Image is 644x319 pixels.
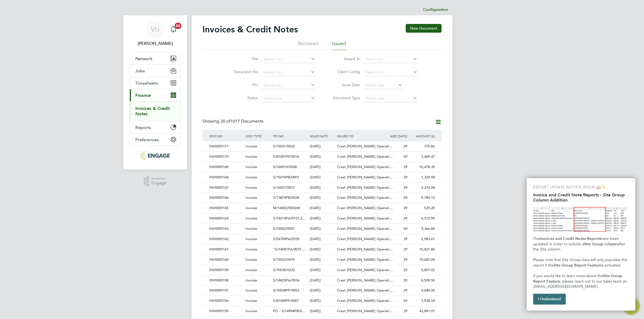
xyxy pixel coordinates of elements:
[533,258,628,268] span: Please note that Site Group data will only populate the report if the
[273,257,295,262] span: S/15023/0019
[262,69,315,76] input: Search for...
[404,154,407,159] span: 29
[273,288,299,293] span: S/10028PP/0053
[135,106,170,116] a: Invoices & Credit Notes
[262,95,315,102] input: Select one
[308,234,336,244] div: [DATE]
[135,56,152,61] span: Network
[273,247,305,252] span: "S/14981PA/0037…
[246,206,257,210] span: Invoice
[246,309,257,313] span: Invoice
[329,95,360,100] label: Document Type
[404,195,407,200] span: 29
[208,275,244,286] div: INV0005158
[308,224,336,234] div: [DATE]
[404,257,407,262] span: 29
[308,130,336,142] div: ISSUE DATE
[273,206,300,210] span: M/16002/000269
[337,268,393,272] span: Crest [PERSON_NAME] Operati…
[246,257,257,262] span: Invoice
[337,247,393,252] span: Crest [PERSON_NAME] Operati…
[409,152,436,162] div: 2,669.47
[404,247,407,252] span: 29
[130,40,181,47] span: Vicki Upson
[273,144,295,148] span: S/15031/0022
[329,56,360,61] label: Issued To
[404,309,407,313] span: 29
[308,193,336,203] div: [DATE]
[308,162,336,172] div: [DATE]
[273,165,297,169] span: S/160010/0028
[246,247,257,252] span: Invoice
[337,309,393,313] span: Crest [PERSON_NAME] Operati…
[208,306,244,316] div: INV0005155
[404,206,407,210] span: 29
[337,154,393,159] span: Crest [PERSON_NAME] Operati…
[527,178,635,311] div: Invoice and Credit Note Reports - Site Group Column Addition
[409,162,436,172] div: 10,478.35
[404,268,407,272] span: 29
[262,82,315,89] input: Search for...
[273,268,295,272] span: S/10030/0232
[409,306,436,316] div: 43,891.01
[246,237,257,241] span: Invoice
[404,278,407,283] span: 29
[337,226,393,231] span: Crest [PERSON_NAME] Operati…
[533,185,629,190] p: REPORT UPDATE NOTIFICATION 📖✨
[533,294,566,305] button: I Understand
[337,175,393,179] span: Crest [PERSON_NAME] Operati…
[135,68,145,73] span: Jobs
[409,130,436,142] div: AMOUNT (£)
[423,4,448,15] li: Configuration
[246,268,257,272] span: Invoice
[246,216,257,221] span: Invoice
[130,151,181,160] a: Go to home page
[246,185,257,190] span: Invoice
[337,195,393,200] span: Crest [PERSON_NAME] Operati…
[272,130,308,142] div: PO NO
[409,244,436,255] div: 15,821.86
[208,162,244,172] div: INV0005169
[208,224,244,234] div: INV0005163
[246,288,257,293] span: Invoice
[404,144,407,148] span: 29
[533,236,540,241] span: The
[308,255,336,265] div: [DATE]
[364,82,402,89] input: Select one
[246,144,257,148] span: Invoice
[208,244,244,255] div: INV0005161
[208,152,244,162] div: INV0005170
[337,298,393,303] span: Crest [PERSON_NAME] Operati…
[337,278,393,283] span: Crest [PERSON_NAME] Operati…
[533,279,628,289] span: , please reach out to our Sales team at: [EMAIL_ADDRESS][DOMAIN_NAME]
[308,265,336,275] div: [DATE]
[140,151,170,160] img: protechltd-logo-retina.png
[308,213,336,224] div: [DATE]
[540,236,601,241] strong: Invoices and Credit Notes Reports
[273,237,299,241] span: S/54790PA/0105
[308,275,336,286] div: [DATE]
[246,165,257,169] span: Invoice
[533,192,629,203] h2: Invoice and Credit Note Reports - Site Group Column Addition
[208,255,244,265] div: INV0005160
[208,265,244,275] div: INV0005159
[409,203,436,213] div: 529.20
[246,226,257,231] span: Invoice
[409,296,436,306] div: 1,938.24
[308,244,336,255] div: [DATE]
[298,40,318,50] li: Received
[135,93,151,98] span: Finance
[273,278,299,283] span: S/14825PA/0036
[404,226,407,231] span: 29
[337,257,393,262] span: Crest [PERSON_NAME] Operati…
[308,183,336,193] div: [DATE]
[208,234,244,244] div: INV0005162
[227,56,258,61] label: Site
[208,183,244,193] div: INV0005167
[337,288,393,293] span: Crest [PERSON_NAME] Operati…
[308,152,336,162] div: [DATE]
[404,175,407,179] span: 29
[409,255,436,265] div: 10,687.09
[246,298,257,303] span: Invoice
[135,125,151,130] span: Reports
